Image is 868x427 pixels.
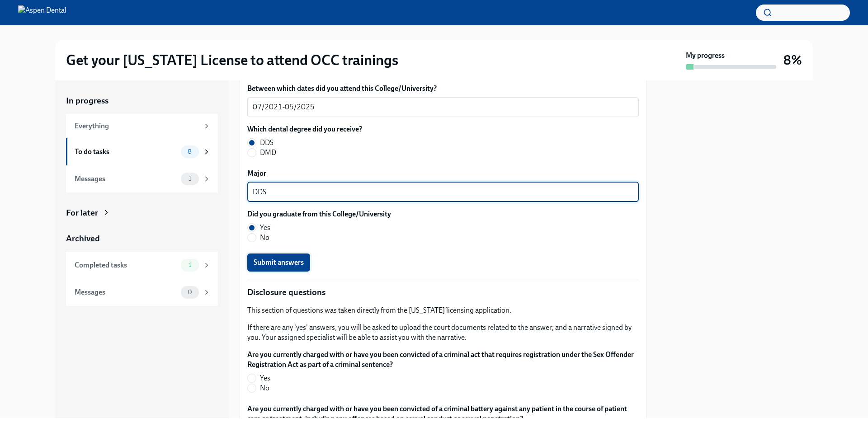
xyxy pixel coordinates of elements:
[253,102,633,113] textarea: 07/2021-05/2025
[183,262,197,268] span: 1
[183,175,197,182] span: 1
[66,233,218,244] a: Archived
[247,286,639,298] p: Disclosure questions
[66,114,218,138] a: Everything
[182,148,197,155] span: 8
[18,5,66,20] img: Aspen Dental
[260,373,270,383] span: Yes
[260,383,269,393] span: No
[260,138,274,148] span: DDS
[247,323,639,343] p: If there are any 'yes' answers, you will be asked to upload the court documents related to the an...
[247,350,639,370] label: Are you currently charged with or have you been convicted of a criminal act that requires registr...
[75,174,177,184] div: Messages
[783,52,802,68] h3: 8%
[247,404,639,424] label: Are you currently charged with or have you been convicted of a criminal battery against any patie...
[247,169,639,178] label: Major
[686,51,725,61] strong: My progress
[66,279,218,306] a: Messages0
[66,252,218,279] a: Completed tasks1
[182,289,198,296] span: 0
[75,260,177,270] div: Completed tasks
[66,207,98,219] div: For later
[66,95,218,107] a: In progress
[66,138,218,165] a: To do tasks8
[75,121,199,131] div: Everything
[247,124,362,134] label: Which dental degree did you receive?
[260,148,276,158] span: DMD
[260,223,270,233] span: Yes
[66,165,218,192] a: Messages1
[66,207,218,219] a: For later
[247,305,639,315] p: This section of questions was taken directly from the [US_STATE] licensing application.
[260,233,269,243] span: No
[253,187,633,197] textarea: DDS
[66,51,398,69] h2: Get your [US_STATE] License to attend OCC trainings
[247,253,310,272] button: Submit answers
[247,84,639,94] label: Between which dates did you attend this College/University?
[75,287,177,297] div: Messages
[75,147,177,157] div: To do tasks
[247,209,391,219] label: Did you graduate from this College/University
[254,258,304,267] span: Submit answers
